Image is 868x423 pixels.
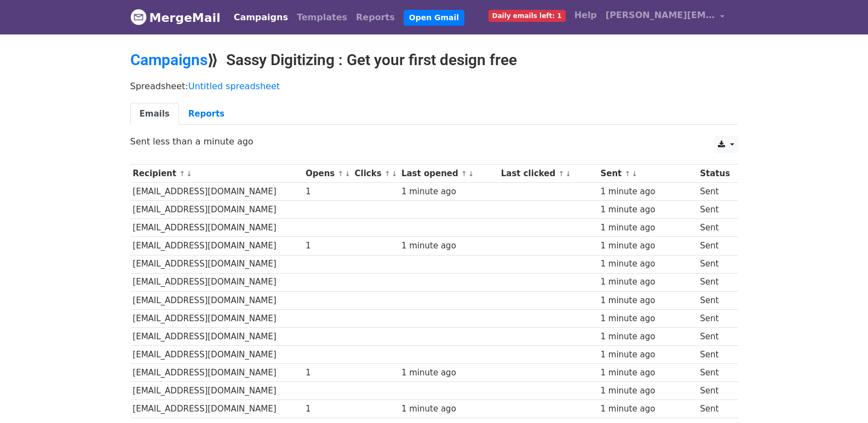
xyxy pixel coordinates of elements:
[598,165,698,183] th: Sent
[292,7,352,28] a: Templates
[600,385,694,397] div: 1 minute ago
[600,294,694,307] div: 1 minute ago
[179,170,185,178] a: ↑
[697,273,732,291] td: Sent
[130,327,303,345] td: [EMAIL_ADDRESS][DOMAIN_NAME]
[600,331,694,343] div: 1 minute ago
[306,240,349,252] div: 1
[130,309,303,327] td: [EMAIL_ADDRESS][DOMAIN_NAME]
[697,291,732,309] td: Sent
[130,364,303,382] td: [EMAIL_ADDRESS][DOMAIN_NAME]
[130,237,303,255] td: [EMAIL_ADDRESS][DOMAIN_NAME]
[352,7,399,28] a: Reports
[130,6,221,29] a: MergeMail
[130,219,303,237] td: [EMAIL_ADDRESS][DOMAIN_NAME]
[392,170,398,178] a: ↓
[130,51,208,69] a: Campaigns
[130,9,147,25] img: MergeMail logo
[229,7,292,28] a: Campaigns
[338,170,344,178] a: ↑
[130,400,303,418] td: [EMAIL_ADDRESS][DOMAIN_NAME]
[303,165,352,183] th: Opens
[130,382,303,400] td: [EMAIL_ADDRESS][DOMAIN_NAME]
[384,170,390,178] a: ↑
[601,4,729,30] a: [PERSON_NAME][EMAIL_ADDRESS][DOMAIN_NAME]
[600,258,694,270] div: 1 minute ago
[484,4,570,26] a: Daily emails left: 1
[600,349,694,361] div: 1 minute ago
[130,183,303,201] td: [EMAIL_ADDRESS][DOMAIN_NAME]
[488,10,566,22] span: Daily emails left: 1
[130,255,303,273] td: [EMAIL_ADDRESS][DOMAIN_NAME]
[631,170,637,178] a: ↓
[600,240,694,252] div: 1 minute ago
[130,201,303,219] td: [EMAIL_ADDRESS][DOMAIN_NAME]
[306,186,349,198] div: 1
[697,346,732,364] td: Sent
[559,170,565,178] a: ↑
[130,136,738,147] p: Sent less than a minute ago
[697,364,732,382] td: Sent
[606,9,715,22] span: [PERSON_NAME][EMAIL_ADDRESS][DOMAIN_NAME]
[401,403,496,415] div: 1 minute ago
[600,186,694,198] div: 1 minute ago
[697,309,732,327] td: Sent
[404,10,464,26] a: Open Gmail
[130,273,303,291] td: [EMAIL_ADDRESS][DOMAIN_NAME]
[600,403,694,415] div: 1 minute ago
[697,183,732,201] td: Sent
[697,219,732,237] td: Sent
[461,170,467,178] a: ↑
[697,237,732,255] td: Sent
[600,276,694,288] div: 1 minute ago
[130,165,303,183] th: Recipient
[344,170,350,178] a: ↓
[570,4,601,26] a: Help
[697,400,732,418] td: Sent
[130,103,179,125] a: Emails
[697,255,732,273] td: Sent
[625,170,631,178] a: ↑
[498,165,598,183] th: Last clicked
[600,204,694,216] div: 1 minute ago
[130,51,738,69] h2: ⟫ Sassy Digitizing : Get your first design free
[600,312,694,325] div: 1 minute ago
[188,81,280,91] a: Untitled spreadsheet
[179,103,234,125] a: Reports
[600,367,694,379] div: 1 minute ago
[399,165,498,183] th: Last opened
[697,327,732,345] td: Sent
[697,382,732,400] td: Sent
[401,367,496,379] div: 1 minute ago
[186,170,192,178] a: ↓
[565,170,571,178] a: ↓
[306,367,349,379] div: 1
[130,346,303,364] td: [EMAIL_ADDRESS][DOMAIN_NAME]
[306,403,349,415] div: 1
[697,201,732,219] td: Sent
[401,186,496,198] div: 1 minute ago
[813,370,868,423] iframe: Chat Widget
[401,240,496,252] div: 1 minute ago
[600,222,694,234] div: 1 minute ago
[130,80,738,92] p: Spreadsheet:
[468,170,474,178] a: ↓
[352,165,399,183] th: Clicks
[130,291,303,309] td: [EMAIL_ADDRESS][DOMAIN_NAME]
[697,165,732,183] th: Status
